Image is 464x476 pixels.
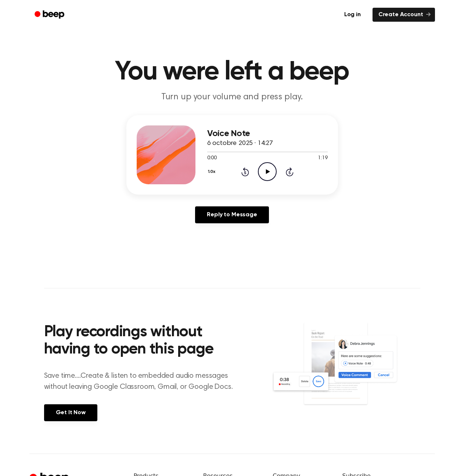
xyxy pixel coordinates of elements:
a: Get It Now [44,404,97,421]
span: 1:19 [318,154,327,162]
p: Save time....Create & listen to embedded audio messages without leaving Google Classroom, Gmail, ... [44,370,242,392]
img: Voice Comments on Docs and Recording Widget [271,322,420,420]
button: 1.0x [207,166,218,178]
a: Create Account [373,8,435,22]
h3: Voice Note [207,129,328,139]
a: Reply to Message [195,206,269,223]
a: Beep [29,8,71,22]
h2: Play recordings without having to open this page [44,324,242,359]
a: Log in [337,6,368,23]
span: 6 octobre 2025 · 14:27 [207,140,273,147]
span: 0:00 [207,154,217,162]
h1: You were left a beep [44,59,420,85]
p: Turn up your volume and press play. [91,91,373,103]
